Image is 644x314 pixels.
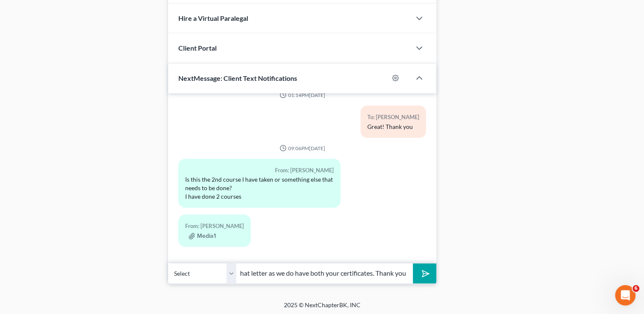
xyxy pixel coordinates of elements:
span: NextMessage: Client Text Notifications [178,74,297,82]
iframe: Intercom live chat [615,285,635,305]
span: Hire a Virtual Paralegal [178,14,248,22]
span: 6 [633,285,639,292]
div: From: [PERSON_NAME] [185,221,244,231]
div: From: [PERSON_NAME] [185,166,334,175]
div: Great! Thank you [367,123,419,131]
input: Say something... [236,263,413,284]
div: Is this the 2nd course I have taken or something else that needs to be done? I have done 2 courses [185,175,334,201]
div: 01:14PM[DATE] [178,91,426,99]
span: Client Portal [178,44,217,52]
button: Media1 [189,233,216,240]
div: To: [PERSON_NAME] [367,112,419,122]
div: 09:06PM[DATE] [178,145,426,152]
